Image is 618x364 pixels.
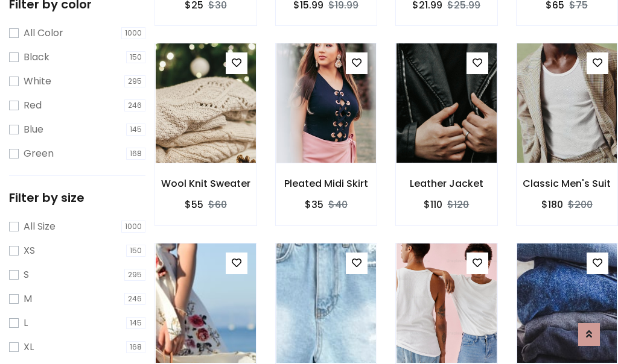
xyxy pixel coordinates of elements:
del: $40 [328,198,348,212]
h6: $110 [424,199,442,210]
label: S [24,268,29,282]
span: 150 [126,245,145,257]
h6: Wool Knit Sweater [155,178,256,189]
h6: $180 [541,199,563,210]
del: $200 [568,198,593,212]
label: L [24,316,28,330]
h6: Leather Jacket [396,178,497,189]
label: XL [24,340,34,354]
h6: $35 [305,199,323,210]
label: Blue [24,122,43,137]
span: 1000 [121,27,145,39]
del: $120 [447,198,469,212]
label: Green [24,146,54,161]
label: White [24,74,51,89]
h6: $55 [185,199,203,210]
label: All Size [24,219,56,234]
del: $60 [208,198,227,212]
span: 295 [124,75,145,87]
span: 295 [124,269,145,281]
h6: Classic Men's Suit [517,178,618,189]
span: 168 [126,148,145,160]
label: Black [24,50,49,64]
label: M [24,292,32,306]
span: 246 [124,99,145,111]
span: 145 [126,124,145,136]
span: 1000 [121,221,145,233]
span: 168 [126,341,145,353]
h5: Filter by size [9,190,145,205]
span: 246 [124,293,145,305]
span: 150 [126,51,145,63]
label: All Color [24,26,63,40]
label: Red [24,98,42,113]
h6: Pleated Midi Skirt [276,178,377,189]
label: XS [24,243,35,258]
span: 145 [126,317,145,329]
